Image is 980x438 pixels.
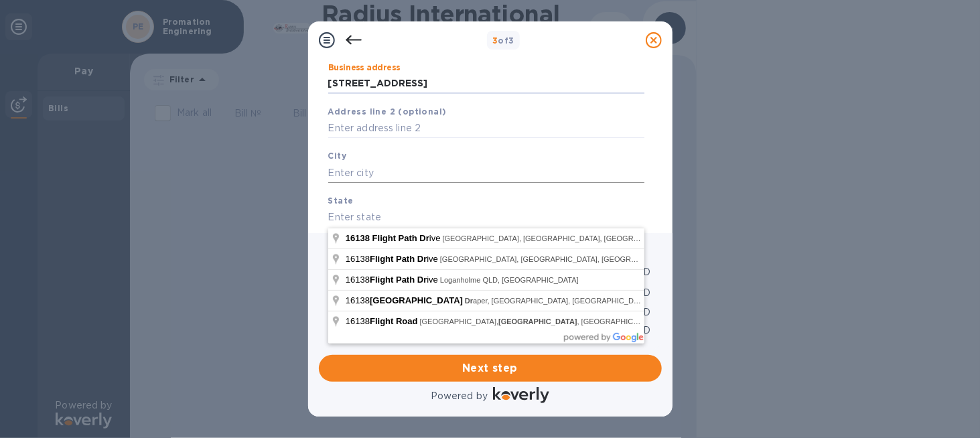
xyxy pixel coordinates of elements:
[346,254,440,264] span: 16138 ive
[328,151,347,161] b: City
[440,255,679,263] span: [GEOGRAPHIC_DATA], [GEOGRAPHIC_DATA], [GEOGRAPHIC_DATA]
[370,295,463,305] span: [GEOGRAPHIC_DATA]
[328,106,447,117] b: Address line 2 (optional)
[493,387,549,403] img: Logo
[420,317,658,325] span: [GEOGRAPHIC_DATA], , [GEOGRAPHIC_DATA]
[440,276,579,284] span: Loganholme QLD, [GEOGRAPHIC_DATA]
[328,119,644,139] input: Enter address line 2
[370,254,427,264] span: Flight Path Dr
[465,297,649,305] span: aper, [GEOGRAPHIC_DATA], [GEOGRAPHIC_DATA]
[443,234,681,242] span: [GEOGRAPHIC_DATA], [GEOGRAPHIC_DATA], [GEOGRAPHIC_DATA]
[346,295,465,305] span: 16138
[431,389,488,403] p: Powered by
[328,163,644,183] input: Enter city
[492,35,498,46] span: 3
[328,74,644,94] input: Enter address
[328,64,400,72] label: Business address
[346,233,443,243] span: ive
[492,35,514,46] b: of 3
[370,275,427,285] span: Flight Path Dr
[328,196,354,206] b: State
[346,275,440,285] span: 16138 ive
[346,233,370,243] span: 16138
[372,233,429,243] span: Flight Path Dr
[330,360,651,376] span: Next step
[319,355,662,382] button: Next step
[346,316,420,326] span: 16138
[498,317,577,325] span: [GEOGRAPHIC_DATA]
[465,297,473,305] span: Dr
[328,208,644,228] input: Enter state
[370,316,418,326] span: Flight Road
